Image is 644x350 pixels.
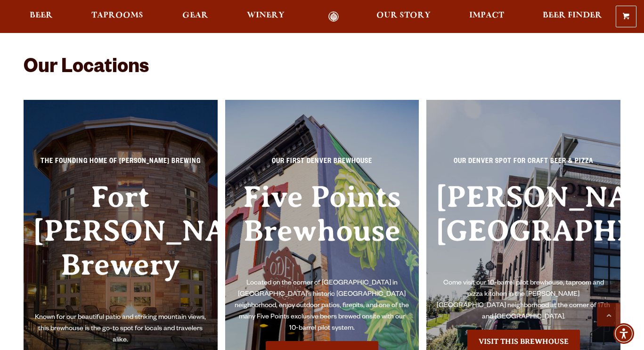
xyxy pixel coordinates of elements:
[235,180,410,278] h3: Five Points Brewhouse
[33,312,208,346] p: Known for our beautiful patio and striking mountain views, this brewhouse is the go-to spot for l...
[182,12,208,19] span: Gear
[597,303,620,326] a: Scroll to top
[241,11,291,22] a: Winery
[30,12,53,19] span: Beer
[33,156,208,173] p: The Founding Home of [PERSON_NAME] Brewing
[235,278,410,334] p: Located on the corner of [GEOGRAPHIC_DATA] in [GEOGRAPHIC_DATA]’s historic [GEOGRAPHIC_DATA] neig...
[176,11,214,22] a: Gear
[316,11,351,22] a: Odell Home
[469,12,504,19] span: Impact
[436,156,611,173] p: Our Denver spot for craft beer & pizza
[537,11,608,22] a: Beer Finder
[376,12,431,19] span: Our Story
[436,278,611,323] p: Come visit our 10-barrel pilot brewhouse, taproom and pizza kitchen in the [PERSON_NAME][GEOGRAPH...
[85,11,149,22] a: Taprooms
[91,12,143,19] span: Taprooms
[543,12,602,19] span: Beer Finder
[24,11,59,22] a: Beer
[436,180,611,278] h3: [PERSON_NAME][GEOGRAPHIC_DATA]
[463,11,510,22] a: Impact
[613,323,634,344] div: Accessibility Menu
[24,57,620,80] h2: Our Locations
[370,11,437,22] a: Our Story
[33,180,208,312] h3: Fort [PERSON_NAME] Brewery
[235,156,410,173] p: Our First Denver Brewhouse
[247,12,285,19] span: Winery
